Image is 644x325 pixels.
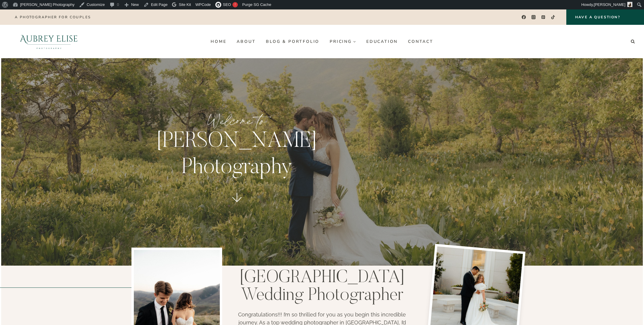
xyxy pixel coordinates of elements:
nav: Primary [206,37,438,46]
img: Aubrey Elise Photography [7,25,91,58]
p: Welcome to [138,110,336,132]
p: [PERSON_NAME] Photography [138,129,336,181]
span: SEO [223,2,231,7]
a: Education [361,37,403,46]
a: Home [206,37,232,46]
button: View Search Form [629,38,637,46]
div: ! [232,2,238,7]
span: [PERSON_NAME] [594,2,625,7]
p: A photographer for couples [15,15,91,19]
a: Facebook [519,13,528,22]
h1: [GEOGRAPHIC_DATA] Wedding Photographer [235,269,409,305]
a: Pricing [325,37,361,46]
a: Contact [403,37,439,46]
a: Blog & Portfolio [261,37,325,46]
a: TikTok [549,13,557,22]
span: Pricing [330,39,356,44]
a: Pinterest [539,13,548,22]
a: Have a Question? [566,9,644,25]
span: Site Kit [179,2,191,7]
a: About [232,37,261,46]
a: Instagram [529,13,538,22]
